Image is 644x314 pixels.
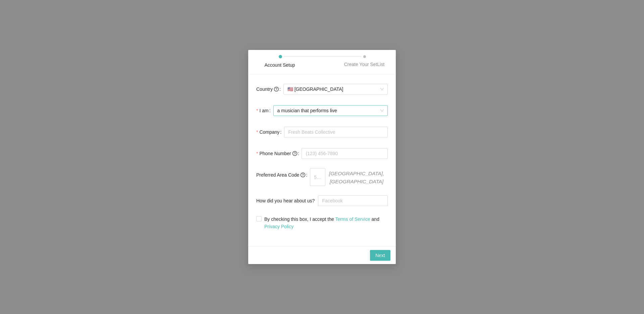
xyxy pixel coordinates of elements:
input: 510 [310,168,325,186]
span: Country [256,85,279,93]
span: Preferred Area Code [256,171,305,179]
div: Account Setup [264,61,295,69]
a: Terms of Service [335,216,370,222]
span: question-circle [274,87,279,91]
label: I am [256,104,273,117]
input: Company [284,127,388,137]
input: (123) 456-7890 [302,148,388,159]
span: question-circle [301,173,305,177]
button: Next [370,250,390,261]
a: Privacy Policy [264,224,293,229]
span: 🇺🇸 [287,86,293,92]
div: Create Your SetList [344,61,385,68]
span: By checking this box, I accept the and [262,215,388,230]
span: a musician that performs live [277,106,384,116]
span: question-circle [292,151,297,156]
label: How did you hear about us? [256,194,318,207]
input: How did you hear about us? [318,195,388,206]
span: [GEOGRAPHIC_DATA] [287,84,384,94]
label: Company [256,125,284,139]
span: Next [375,252,385,259]
span: [GEOGRAPHIC_DATA], [GEOGRAPHIC_DATA] [325,168,388,186]
span: Phone Number [259,150,297,157]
